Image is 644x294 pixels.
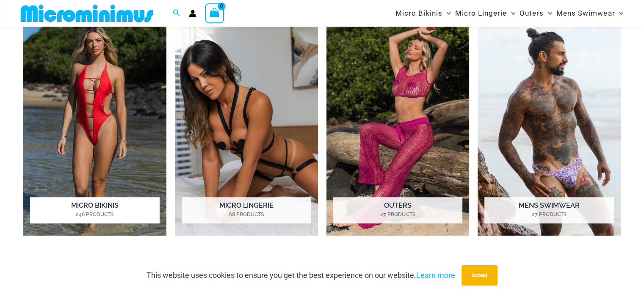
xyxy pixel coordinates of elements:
span: Micro Bikinis [395,3,442,24]
img: Outers [326,15,470,236]
h2: Micro Bikinis [30,197,159,223]
a: Mens SwimwearMenu ToggleMenu Toggle [554,3,625,24]
span: Mens Swimwear [556,3,615,24]
img: Micro Lingerie [175,15,318,236]
nav: Site Navigation [392,1,627,25]
span: Menu Toggle [544,3,552,24]
a: Micro LingerieMenu ToggleMenu Toggle [453,3,517,24]
h2: Micro Lingerie [182,197,311,223]
span: Menu Toggle [507,3,515,24]
mark: 47 Products [333,211,462,218]
a: Visit product category Micro Bikinis [23,15,166,236]
a: Micro BikinisMenu ToggleMenu Toggle [393,3,453,24]
span: Outers [520,3,544,24]
h2: Mens Swimwear [484,197,614,223]
a: Account icon link [189,10,196,17]
button: Accept [462,265,498,286]
mark: 246 Products [30,211,159,218]
a: Search icon link [173,8,180,19]
a: View Shopping Cart, empty [205,3,224,23]
p: This website uses cookies to ensure you get the best experience on our website. [146,269,455,282]
a: OutersMenu ToggleMenu Toggle [517,3,554,24]
a: Visit product category Mens Swimwear [478,15,621,236]
mark: 68 Products [182,211,311,218]
a: Visit product category Outers [326,15,470,236]
img: Mens Swimwear [478,15,621,236]
a: Learn more [416,271,455,280]
a: Visit product category Micro Lingerie [175,15,318,236]
span: Micro Lingerie [455,3,507,24]
img: MM SHOP LOGO FLAT [17,4,157,23]
span: Menu Toggle [442,3,451,24]
mark: 27 Products [484,211,614,218]
span: Menu Toggle [615,3,623,24]
img: Micro Bikinis [23,15,166,236]
h2: Outers [333,197,462,223]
